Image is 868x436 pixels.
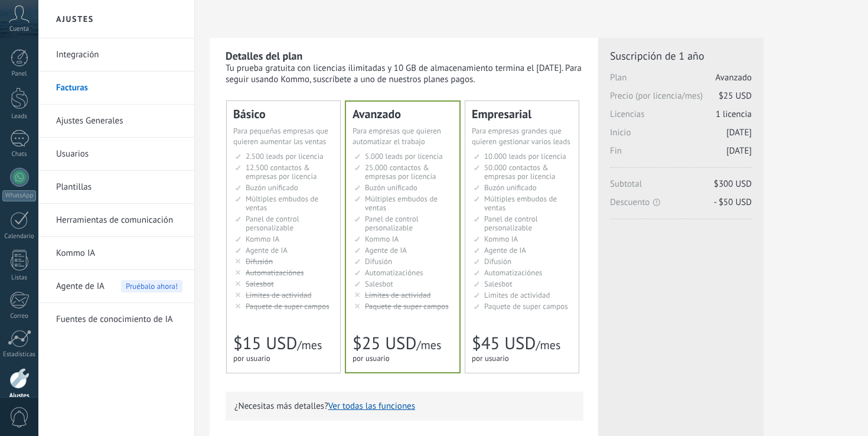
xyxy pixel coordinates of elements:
span: [DATE] [726,145,752,157]
span: por usuario [472,353,509,363]
span: Kommo IA [365,234,399,244]
a: Fuentes de conocimiento de IA [56,303,182,336]
span: Salesbot [484,279,513,289]
span: Salesbot [246,279,274,289]
span: Buzón unificado [246,183,298,193]
span: /mes [297,337,322,353]
div: Chats [2,151,37,158]
span: Agente de IA [56,270,105,303]
span: Descuento [610,197,752,208]
span: Panel de control personalizable [484,214,538,233]
span: Difusión [365,256,392,266]
a: Facturas [56,71,182,105]
span: $25 USD [353,332,416,354]
span: $300 USD [714,178,752,190]
a: Herramientas de comunicación [56,204,182,237]
div: Correo [2,313,37,320]
span: Buzón unificado [484,183,537,193]
a: Plantillas [56,171,182,204]
span: Agente de IA [246,245,288,255]
span: Para empresas que quieren automatizar el trabajo [353,126,441,147]
div: Listas [2,274,37,282]
span: Paquete de super campos [484,301,568,311]
p: ¿Necesitas más detalles? [234,401,575,412]
span: Límites de actividad [365,290,431,300]
li: Integración [38,38,194,71]
button: Ver todas las funciones [328,401,415,412]
b: Detalles del plan [226,49,302,63]
span: Suscripción de 1 año [610,49,752,63]
span: Subtotal [610,178,752,197]
span: Avanzado [716,72,752,83]
div: Leads [2,113,37,121]
span: Agente de IA [484,245,526,255]
span: Paquete de super campos [246,301,329,311]
span: 25.000 contactos & empresas por licencia [365,162,436,181]
div: Calendario [2,233,37,240]
div: WhatsApp [2,190,36,201]
span: /mes [536,337,560,353]
span: Pruébalo ahora! [121,280,182,292]
div: Estadísticas [2,351,37,359]
span: Difusión [484,256,511,266]
span: Panel de control personalizable [246,214,299,233]
span: Automatizaciónes [365,268,423,278]
span: por usuario [233,353,270,363]
a: Agente de IA Pruébalo ahora! [56,270,182,303]
span: - $50 USD [714,197,752,208]
span: Kommo IA [484,234,518,244]
span: Precio (por licencia/mes) [610,90,752,109]
div: Tu prueba gratuita con licencias ilimitadas y 10 GB de almacenamiento termina el [DATE]. Para seg... [226,63,583,85]
span: Límites de actividad [246,290,312,300]
span: 12.500 contactos & empresas por licencia [246,162,316,181]
li: Facturas [38,71,194,105]
li: Herramientas de comunicación [38,204,194,237]
span: 5.000 leads por licencia [365,151,443,161]
li: Ajustes Generales [38,105,194,138]
li: Fuentes de conocimiento de IA [38,303,194,336]
span: Fin [610,145,752,164]
div: Panel [2,70,37,78]
a: Kommo IA [56,237,182,270]
li: Agente de IA [38,270,194,303]
span: Múltiples embudos de ventas [484,194,557,213]
span: Plan [610,72,752,90]
span: 1 licencia [716,109,752,120]
a: Usuarios [56,138,182,171]
span: 10.000 leads por licencia [484,151,566,161]
span: Límites de actividad [484,290,550,300]
span: Panel de control personalizable [365,214,419,233]
span: Múltiples embudos de ventas [365,194,438,213]
div: Empresarial [472,108,572,120]
span: [DATE] [726,127,752,138]
span: /mes [416,337,441,353]
div: Básico [233,108,334,120]
span: Múltiples embudos de ventas [246,194,318,213]
a: Integración [56,38,182,71]
span: Automatizaciónes [246,268,304,278]
span: Automatizaciónes [484,268,543,278]
span: Agente de IA [365,245,407,255]
li: Kommo IA [38,237,194,270]
span: por usuario [353,353,390,363]
span: 2.500 leads por licencia [246,151,324,161]
span: $45 USD [472,332,536,354]
span: $25 USD [719,90,752,102]
span: Salesbot [365,279,393,289]
span: $15 USD [233,332,297,354]
div: Ajustes [2,392,37,400]
span: Para pequeñas empresas que quieren aumentar las ventas [233,126,328,147]
span: Paquete de super campos [365,301,449,311]
div: Avanzado [353,108,453,120]
li: Usuarios [38,138,194,171]
span: Inicio [610,127,752,145]
a: Ajustes Generales [56,105,182,138]
span: Buzón unificado [365,183,417,193]
span: 50.000 contactos & empresas por licencia [484,162,555,181]
span: Licencias [610,109,752,127]
span: Cuenta [9,25,29,33]
span: Kommo IA [246,234,279,244]
span: Difusión [246,256,273,266]
span: Para empresas grandes que quieren gestionar varios leads [472,126,570,147]
li: Plantillas [38,171,194,204]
